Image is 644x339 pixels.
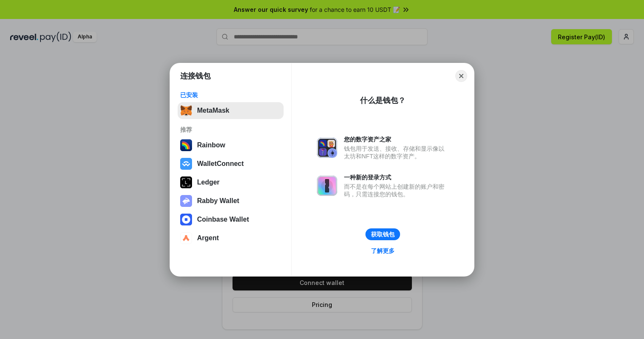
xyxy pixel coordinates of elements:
img: svg+xml,%3Csvg%20width%3D%2228%22%20height%3D%2228%22%20viewBox%3D%220%200%2028%2028%22%20fill%3D... [180,158,192,170]
img: svg+xml,%3Csvg%20xmlns%3D%22http%3A%2F%2Fwww.w3.org%2F2000%2Fsvg%22%20fill%3D%22none%22%20viewBox... [180,195,192,207]
img: svg+xml,%3Csvg%20xmlns%3D%22http%3A%2F%2Fwww.w3.org%2F2000%2Fsvg%22%20fill%3D%22none%22%20viewBox... [317,176,337,196]
img: svg+xml,%3Csvg%20xmlns%3D%22http%3A%2F%2Fwww.w3.org%2F2000%2Fsvg%22%20width%3D%2228%22%20height%3... [180,176,192,188]
div: WalletConnect [197,160,244,168]
div: MetaMask [197,107,229,114]
img: svg+xml,%3Csvg%20xmlns%3D%22http%3A%2F%2Fwww.w3.org%2F2000%2Fsvg%22%20fill%3D%22none%22%20viewBox... [317,138,337,158]
div: 一种新的登录方式 [344,174,449,181]
img: svg+xml,%3Csvg%20width%3D%22120%22%20height%3D%22120%22%20viewBox%3D%220%200%20120%20120%22%20fil... [180,139,192,151]
img: svg+xml,%3Csvg%20width%3D%2228%22%20height%3D%2228%22%20viewBox%3D%220%200%2028%2028%22%20fill%3D... [180,214,192,225]
img: svg+xml,%3Csvg%20fill%3D%22none%22%20height%3D%2233%22%20viewBox%3D%220%200%2035%2033%22%20width%... [180,105,192,117]
a: 了解更多 [366,245,400,256]
div: 而不是在每个网站上创建新的账户和密码，只需连接您的钱包。 [344,183,449,198]
button: Argent [178,230,284,247]
button: Coinbase Wallet [178,211,284,228]
div: 获取钱包 [371,231,395,238]
button: Ledger [178,174,284,191]
h1: 连接钱包 [180,71,211,81]
div: Argent [197,234,219,242]
button: Rabby Wallet [178,193,284,209]
div: 已安装 [180,91,281,99]
div: Coinbase Wallet [197,216,249,223]
div: 您的数字资产之家 [344,136,449,143]
div: Ledger [197,179,219,186]
div: Rabby Wallet [197,197,239,205]
button: Rainbow [178,137,284,154]
div: 什么是钱包？ [360,95,406,106]
button: 获取钱包 [365,228,400,240]
button: Close [455,70,467,82]
div: 了解更多 [371,247,395,255]
div: 推荐 [180,126,281,133]
div: Rainbow [197,141,225,149]
button: MetaMask [178,102,284,119]
div: 钱包用于发送、接收、存储和显示像以太坊和NFT这样的数字资产。 [344,145,449,160]
button: WalletConnect [178,155,284,172]
img: svg+xml,%3Csvg%20width%3D%2228%22%20height%3D%2228%22%20viewBox%3D%220%200%2028%2028%22%20fill%3D... [180,232,192,244]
